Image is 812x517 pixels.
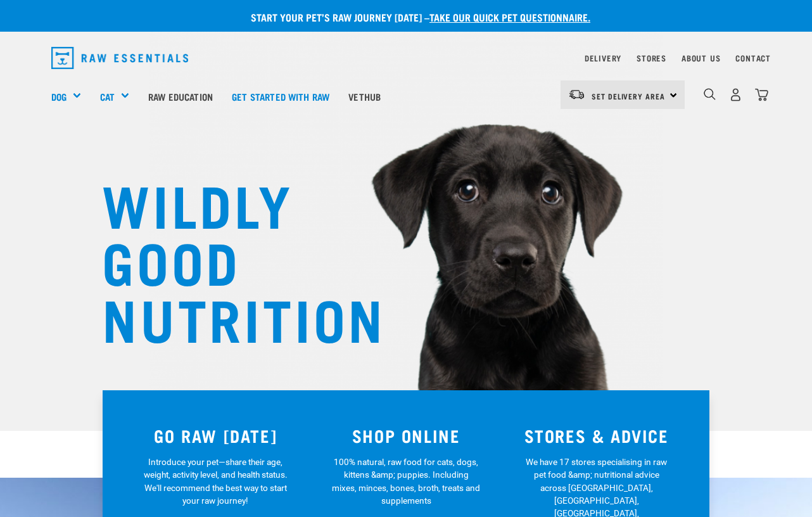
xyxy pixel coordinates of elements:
[102,174,355,345] h1: WILDLY GOOD NUTRITION
[429,14,590,20] a: take our quick pet questionnaire.
[755,88,768,101] img: home-icon@2x.png
[704,88,716,100] img: home-icon-1@2x.png
[735,56,771,60] a: Contact
[100,89,115,104] a: Cat
[339,71,390,122] a: Vethub
[509,426,684,445] h3: STORES & ADVICE
[568,89,585,100] img: van-moving.png
[332,456,481,507] p: 100% natural, raw food for cats, dogs, kittens &amp; puppies. Including mixes, minces, bones, bro...
[222,71,339,122] a: Get started with Raw
[139,71,222,122] a: Raw Education
[128,426,303,445] h3: GO RAW [DATE]
[682,56,720,60] a: About Us
[51,89,67,104] a: Dog
[41,42,771,74] nav: dropdown navigation
[141,456,290,507] p: Introduce your pet—share their age, weight, activity level, and health status. We'll recommend th...
[585,56,621,60] a: Delivery
[51,47,188,69] img: Raw Essentials Logo
[592,94,665,98] span: Set Delivery Area
[729,88,742,101] img: user.png
[319,426,494,445] h3: SHOP ONLINE
[637,56,666,60] a: Stores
